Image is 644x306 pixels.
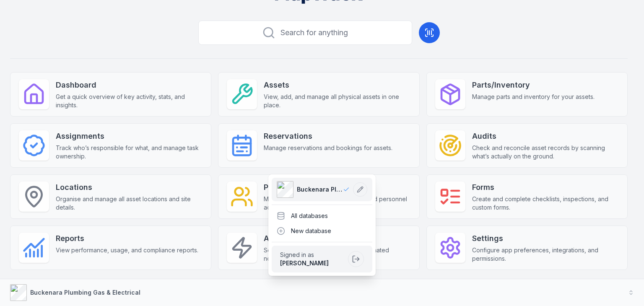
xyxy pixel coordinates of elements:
strong: Buckenara Plumbing Gas & Electrical [30,289,140,296]
div: Buckenara Plumbing Gas & Electrical [268,174,376,276]
span: Buckenara Plumbing Gas & Electrical [297,185,343,194]
span: Signed in as [280,251,345,259]
div: New database [272,223,372,239]
div: All databases [272,208,372,223]
strong: [PERSON_NAME] [280,259,329,267]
